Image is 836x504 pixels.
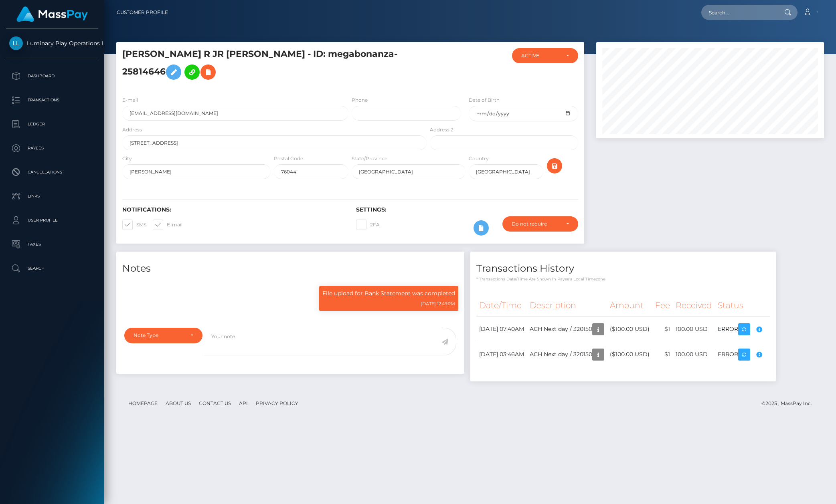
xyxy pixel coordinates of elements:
td: 100.00 USD [673,317,715,342]
h6: Settings: [356,206,578,213]
button: ACTIVE [512,48,578,63]
a: Privacy Policy [253,397,302,409]
p: Payees [9,142,95,154]
a: API [236,397,251,409]
p: Transactions [9,94,95,106]
a: Cancellations [6,162,98,182]
th: Status [715,294,770,317]
td: [DATE] 07:40AM [476,317,527,342]
th: Description [527,294,607,317]
p: Ledger [9,118,95,130]
label: 2FA [356,220,380,230]
a: Taxes [6,234,98,254]
td: ACH Next day / 320150 [527,317,607,342]
img: Luminary Play Operations Limited [9,36,23,50]
label: Country [469,155,489,162]
small: [DATE] 12:49PM [421,301,455,306]
td: ERROR [715,342,770,367]
label: E-mail [122,97,138,104]
a: Homepage [125,397,161,409]
th: Received [673,294,715,317]
button: Do not require [502,216,578,232]
a: Transactions [6,90,98,110]
p: File upload for Bank Statement was completed [322,289,455,298]
h4: Notes [122,262,458,276]
td: ($100.00 USD) [607,317,652,342]
td: ($100.00 USD) [607,342,652,367]
p: * Transactions date/time are shown in payee's local timezone [476,276,770,282]
label: Date of Birth [469,97,500,104]
div: ACTIVE [521,52,559,59]
td: ACH Next day / 320150 [527,342,607,367]
input: Search... [701,5,777,20]
label: Postal Code [274,155,303,162]
label: SMS [122,220,146,230]
label: E-mail [153,220,182,230]
a: About Us [162,397,194,409]
p: Links [9,190,95,202]
div: Do not require [512,221,560,227]
div: Note Type [134,332,184,339]
a: Contact Us [196,397,234,409]
th: Date/Time [476,294,527,317]
td: $1 [652,317,673,342]
h6: Notifications: [122,206,344,213]
img: MassPay Logo [16,6,88,22]
a: Search [6,258,98,278]
h5: [PERSON_NAME] R JR [PERSON_NAME] - ID: megabonanza-25814646 [122,48,422,84]
h4: Transactions History [476,262,770,276]
div: © 2025 , MassPay Inc. [761,399,818,408]
a: Links [6,186,98,206]
p: Dashboard [9,70,95,82]
label: Phone [352,97,368,104]
a: Payees [6,138,98,158]
p: Cancellations [9,166,95,178]
a: Dashboard [6,66,98,86]
p: Search [9,262,95,274]
th: Amount [607,294,652,317]
td: ERROR [715,317,770,342]
a: Ledger [6,114,98,134]
label: Address 2 [430,126,453,133]
td: [DATE] 03:46AM [476,342,527,367]
button: Note Type [124,328,202,343]
label: Address [122,126,142,133]
span: Luminary Play Operations Limited [6,40,98,47]
a: User Profile [6,210,98,230]
p: Taxes [9,238,95,250]
th: Fee [652,294,673,317]
label: City [122,155,132,162]
td: 100.00 USD [673,342,715,367]
td: $1 [652,342,673,367]
p: User Profile [9,214,95,226]
a: Customer Profile [117,4,168,21]
label: State/Province [352,155,387,162]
